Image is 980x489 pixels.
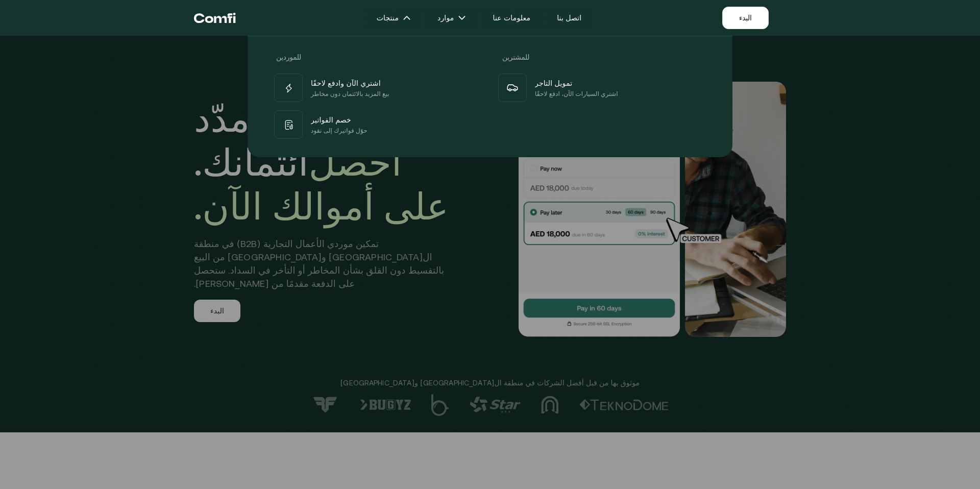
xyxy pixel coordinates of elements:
[557,14,581,22] font: اتصل بنا
[364,8,423,28] a: منتجاتأيقونات الأسهم
[403,14,411,22] img: أيقونات الأسهم
[722,7,769,29] a: البدء
[272,108,484,141] a: خصم الفواتيرحوّل فواتيرك إلى نقود
[535,90,618,97] font: اشتري السيارات الآن، ادفع لاحقًا
[545,8,594,28] a: اتصل بنا
[502,53,529,61] font: للمشترين
[739,14,752,22] font: البدء
[276,53,301,61] font: للموردين
[311,127,367,134] font: حوّل فواتيرك إلى نقود
[425,8,478,28] a: مواردأيقونات الأسهم
[311,79,381,87] font: اشتري الآن وادفع لاحقًا
[496,71,708,104] a: تمويل التاجراشتري السيارات الآن، ادفع لاحقًا
[311,90,389,97] font: بيع المزيد بالائتمان دون مخاطر
[535,79,572,87] font: تمويل التاجر
[493,14,530,22] font: معلومات عنا
[437,14,454,22] font: موارد
[458,14,466,22] img: أيقونات الأسهم
[194,3,236,33] a: العودة إلى أعلى الصفحة الرئيسية لـ Comfi
[311,116,351,124] font: خصم الفواتير
[272,71,484,104] a: اشتري الآن وادفع لاحقًابيع المزيد بالائتمان دون مخاطر
[377,14,399,22] font: منتجات
[480,8,543,28] a: معلومات عنا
